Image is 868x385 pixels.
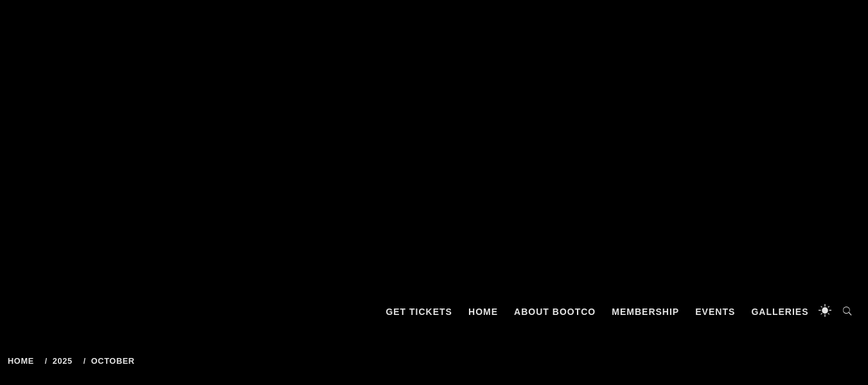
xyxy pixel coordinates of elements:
[45,356,77,366] a: 2025
[8,356,39,366] a: Home
[508,292,602,331] a: About BootCo
[84,356,139,366] a: October
[689,292,741,331] a: Events
[379,292,459,331] a: GET TICKETS
[8,357,288,366] div: Breadcrumbs
[745,292,815,331] a: Galleries
[462,292,504,331] a: Home
[605,292,686,331] a: Membership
